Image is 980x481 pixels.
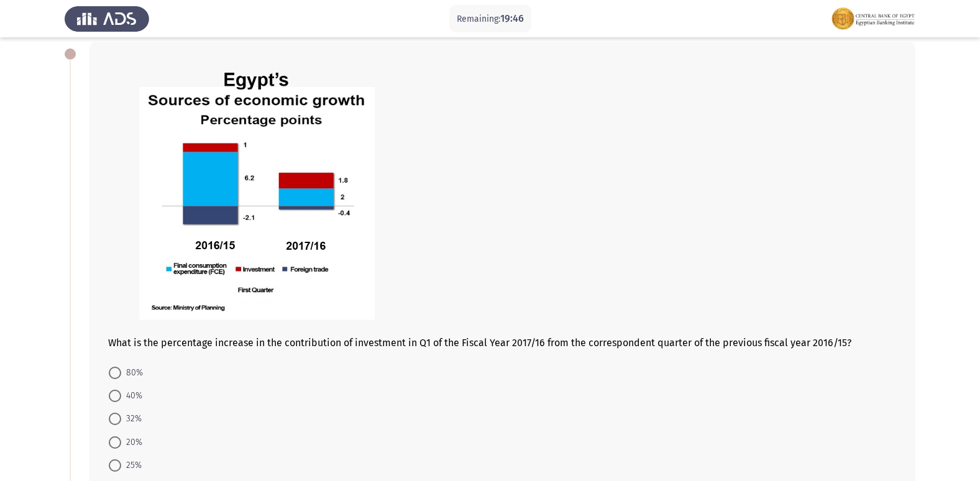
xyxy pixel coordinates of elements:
[121,411,142,426] span: 32%
[831,1,915,36] img: Assessment logo of EBI Analytical Thinking FOCUS Assessment EN
[121,365,143,380] span: 80%
[500,12,524,24] span: 19:46
[457,11,524,27] p: Remaining:
[121,435,142,450] span: 20%
[65,1,149,36] img: Assess Talent Management logo
[108,58,419,334] img: NDlhNzFhMjMtN2E0Mi00NGJhLWFlODItNzljYTA4ZDk2MGQzMTY5NDUxNDc4Mzc4NA==.png
[121,458,142,473] span: 25%
[121,388,142,403] span: 40%
[108,58,897,349] div: What is the percentage increase in the contribution of investment in Q1 of the Fiscal Year 2017/1...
